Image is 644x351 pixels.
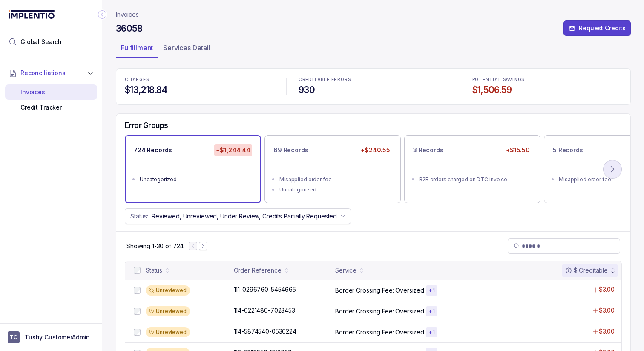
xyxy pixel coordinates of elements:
[146,285,190,296] div: Unreviewed
[134,287,141,294] input: checkbox-checkbox
[599,327,615,336] p: $3.00
[472,84,622,96] h4: $1,506.59
[279,175,391,184] div: Misapplied order fee
[599,285,615,294] p: $3.00
[563,20,631,36] button: Request Credits
[125,121,168,130] h5: Error Groups
[279,186,391,194] div: Uncategorized
[25,333,90,342] p: Tushy CustomerAdmin
[428,308,435,315] p: + 1
[146,266,162,275] div: Status
[116,10,139,19] a: Invoices
[335,286,424,295] p: Border Crossing Fee: Oversized
[428,329,435,336] p: + 1
[125,208,351,224] button: Status:Reviewed, Unreviewed, Under Review, Credits Partially Requested
[214,144,252,156] p: +$1,244.44
[158,41,216,58] li: Tab Services Detail
[413,146,443,154] p: 3 Records
[97,9,107,20] div: Collapse Icon
[12,100,90,115] div: Credit Tracker
[116,41,158,58] li: Tab Fulfillment
[359,144,392,156] p: +$240.55
[152,212,337,220] p: Reviewed, Unreviewed, Under Review, Credits Partially Requested
[146,327,190,337] div: Unreviewed
[234,306,295,315] p: 114-0221486-7023453
[163,43,210,53] p: Services Detail
[125,84,274,96] h4: $13,218.84
[126,242,184,250] p: Showing 1-30 of 724
[134,329,141,336] input: checkbox-checkbox
[553,146,583,154] p: 5 Records
[20,38,62,46] span: Global Search
[419,175,531,184] div: B2B orders charged on DTC invoice
[234,327,296,336] p: 114-5874540-0536224
[20,69,66,77] span: Reconciliations
[504,144,532,156] p: +$15.50
[335,307,424,316] p: Border Crossing Fee: Oversized
[134,267,141,274] input: checkbox-checkbox
[116,23,143,35] h4: 36058
[134,308,141,315] input: checkbox-checkbox
[234,285,296,294] p: 111-0296760-5454665
[134,146,172,154] p: 724 Records
[234,266,282,275] div: Order Reference
[8,331,20,343] span: User initials
[579,24,626,32] p: Request Credits
[565,266,608,275] div: $ Creditable
[125,77,274,82] p: CHARGES
[335,328,424,336] p: Border Crossing Fee: Oversized
[199,242,207,250] button: Next Page
[599,306,615,315] p: $3.00
[428,287,435,294] p: + 1
[472,77,622,82] p: POTENTIAL SAVINGS
[12,84,90,100] div: Invoices
[299,77,448,82] p: CREDITABLE ERRORS
[140,175,251,184] div: Uncategorized
[5,64,97,82] button: Reconciliations
[299,84,448,96] h4: 930
[8,331,95,343] button: User initialsTushy CustomerAdmin
[130,212,148,220] p: Status:
[146,306,190,316] div: Unreviewed
[335,266,356,275] div: Service
[126,242,184,250] div: Remaining page entries
[273,146,308,154] p: 69 Records
[116,41,631,58] ul: Tab Group
[121,43,153,53] p: Fulfillment
[5,83,97,117] div: Reconciliations
[116,10,139,19] nav: breadcrumb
